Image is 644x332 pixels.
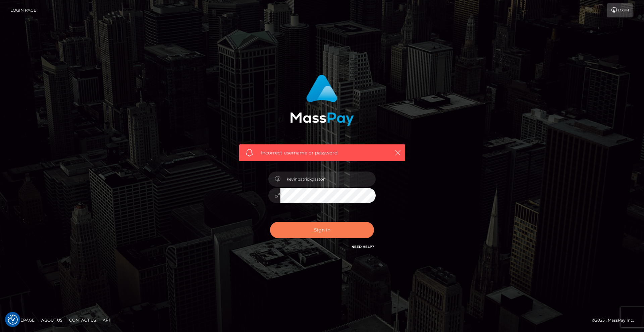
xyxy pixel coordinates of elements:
[7,315,37,325] a: Homepage
[8,315,18,325] button: Consent Preferences
[607,3,633,17] a: Login
[10,3,36,17] a: Login Page
[39,315,65,325] a: About Us
[290,75,354,126] img: MassPay Login
[270,222,374,238] button: Sign in
[8,315,18,325] img: Revisit consent button
[66,315,99,325] a: Contact Us
[280,172,376,187] input: Username...
[592,317,639,324] div: © 2025 , MassPay Inc.
[352,245,374,249] a: Need Help?
[261,149,383,156] span: Incorrect username or password.
[100,315,113,325] a: API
